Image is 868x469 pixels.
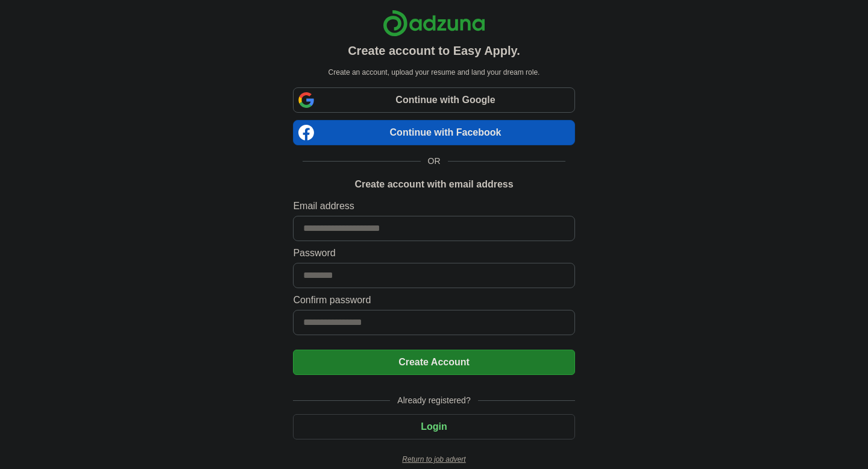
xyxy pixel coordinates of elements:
[293,199,574,213] label: Email address
[293,414,574,439] button: Login
[348,42,520,60] h1: Create account to Easy Apply.
[383,10,485,37] img: Adzuna logo
[354,177,513,192] h1: Create account with email address
[293,87,574,113] a: Continue with Google
[293,120,574,145] a: Continue with Facebook
[293,246,574,260] label: Password
[293,454,574,465] a: Return to job advert
[293,293,574,307] label: Confirm password
[293,350,574,375] button: Create Account
[295,67,572,78] p: Create an account, upload your resume and land your dream role.
[421,155,448,168] span: OR
[390,394,477,407] span: Already registered?
[293,421,574,432] a: Login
